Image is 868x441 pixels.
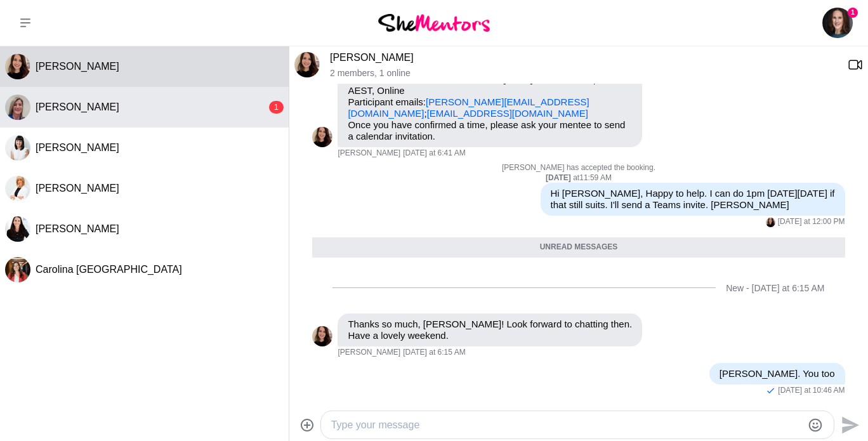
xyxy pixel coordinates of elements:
[822,8,853,38] img: Julia Ridout
[546,173,573,182] strong: [DATE]
[36,223,119,234] span: [PERSON_NAME]
[5,216,30,242] img: N
[338,148,400,159] span: [PERSON_NAME]
[403,148,465,159] time: 2025-08-27T20:41:17.023Z
[5,176,30,201] div: Kat Millar
[5,257,30,282] div: Carolina Portugal
[330,68,838,79] p: 2 members , 1 online
[5,95,30,120] img: K
[331,418,803,433] textarea: Type your message
[5,95,30,120] div: Kate Smyth
[312,173,845,183] div: at 11:59 AM
[36,142,119,153] span: [PERSON_NAME]
[294,52,320,77] img: A
[36,183,119,194] span: [PERSON_NAME]
[36,264,182,275] span: Carolina [GEOGRAPHIC_DATA]
[312,326,332,346] img: A
[834,411,863,439] button: Send
[348,319,632,341] p: Thanks so much, [PERSON_NAME]! Look forward to chatting then. Have a lovely weekend.
[5,176,30,201] img: K
[312,326,332,346] div: Ali Adey
[330,52,414,63] a: [PERSON_NAME]
[5,135,30,161] img: H
[5,54,30,79] div: Ali Adey
[822,8,853,38] a: Julia Ridout1
[378,14,490,31] img: She Mentors Logo
[403,348,465,358] time: 2025-08-28T20:15:21.166Z
[551,188,835,211] p: Hi [PERSON_NAME], Happy to help. I can do 1pm [DATE][DATE] if that still suits. I'll send a Teams...
[36,61,119,72] span: [PERSON_NAME]
[348,119,632,142] p: Once you have confirmed a time, please ask your mentee to send a calendar invitation.
[269,101,284,114] div: 1
[5,135,30,161] div: Hayley Robertson
[348,96,589,119] a: [PERSON_NAME][EMAIL_ADDRESS][DOMAIN_NAME]
[808,418,823,433] button: Emoji picker
[766,218,775,227] img: A
[312,237,845,258] div: Unread messages
[312,163,845,173] p: [PERSON_NAME] has accepted the booking.
[766,218,775,227] div: Ali Adey
[36,102,119,112] span: [PERSON_NAME]
[5,54,30,79] img: A
[5,216,30,242] div: Natalie Kidcaff
[5,257,30,282] img: C
[848,8,858,18] span: 1
[312,127,332,147] img: A
[726,283,824,294] div: New - [DATE] at 6:15 AM
[778,217,845,227] time: 2025-08-28T02:00:33.162Z
[338,348,400,358] span: [PERSON_NAME]
[312,127,332,147] div: Ali Adey
[294,52,320,77] div: Ali Adey
[778,386,845,396] time: 2025-08-29T00:46:52.496Z
[720,368,835,379] p: [PERSON_NAME]. You too
[427,108,588,119] a: [EMAIL_ADDRESS][DOMAIN_NAME]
